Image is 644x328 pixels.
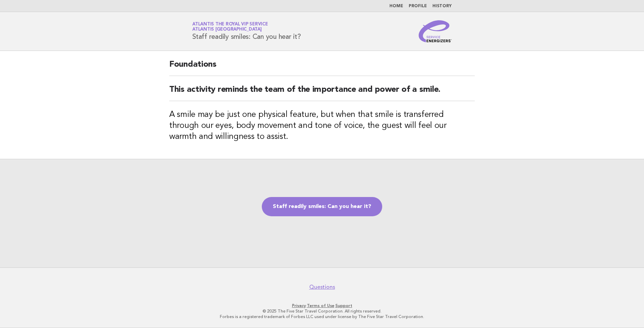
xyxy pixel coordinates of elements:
a: History [432,4,452,8]
a: Questions [309,284,335,291]
a: Staff readily smiles: Can you hear it? [262,197,382,216]
img: Service Energizers [419,20,452,42]
a: Atlantis the Royal VIP ServiceAtlantis [GEOGRAPHIC_DATA] [192,22,268,32]
h2: This activity reminds the team of the importance and power of a smile. [169,84,475,101]
p: Forbes is a registered trademark of Forbes LLC used under license by The Five Star Travel Corpora... [111,314,533,319]
h2: Foundations [169,59,475,76]
span: Atlantis [GEOGRAPHIC_DATA] [192,28,262,32]
h1: Staff readily smiles: Can you hear it? [192,22,301,40]
a: Privacy [292,303,306,308]
a: Terms of Use [307,303,334,308]
p: · · [111,303,533,308]
a: Support [335,303,352,308]
a: Profile [409,4,427,8]
a: Home [389,4,403,8]
h3: A smile may be just one physical feature, but when that smile is transferred through our eyes, bo... [169,109,475,142]
p: © 2025 The Five Star Travel Corporation. All rights reserved. [111,308,533,314]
